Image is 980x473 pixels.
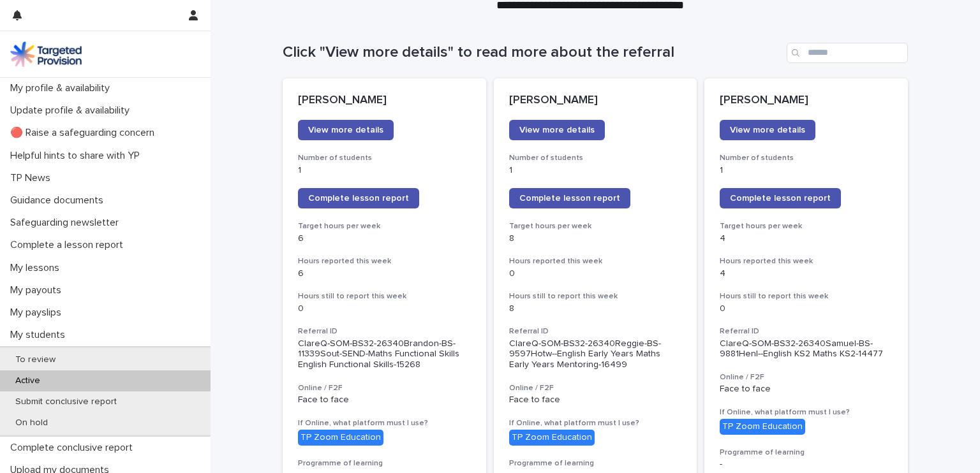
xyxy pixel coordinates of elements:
p: To review [5,354,66,365]
p: 0 [298,303,471,314]
h1: Click "View more details" to read more about the referral [283,43,782,62]
p: My students [5,329,75,341]
p: My payslips [5,307,71,319]
a: View more details [298,120,394,140]
p: [PERSON_NAME] [298,94,471,108]
h3: Programme of learning [720,448,893,458]
h3: Number of students [298,153,471,163]
h3: Online / F2F [298,383,471,393]
p: Safeguarding newsletter [5,217,129,229]
img: M5nRWzHhSzIhMunXDL62 [10,41,82,67]
h3: Number of students [720,153,893,163]
h3: Online / F2F [509,383,682,393]
p: [PERSON_NAME] [509,94,682,108]
p: 4 [720,233,893,244]
p: - [720,459,893,470]
a: Complete lesson report [298,188,419,208]
h3: Target hours per week [509,221,682,231]
h3: Hours reported this week [720,256,893,266]
a: View more details [720,120,815,140]
h3: Hours still to report this week [298,291,471,302]
span: View more details [308,126,383,135]
h3: Referral ID [720,326,893,337]
p: 1 [298,165,471,176]
h3: If Online, what platform must I use? [509,418,682,428]
span: Complete lesson report [519,194,620,203]
p: On hold [5,418,58,428]
p: Helpful hints to share with YP [5,150,150,162]
h3: Target hours per week [720,221,893,231]
p: Submit conclusive report [5,397,127,407]
p: Face to face [298,395,471,405]
p: Active [5,375,50,386]
p: Guidance documents [5,194,114,207]
p: ClareQ-SOM-BS32-26340Brandon-BS-11339Sout-SEND-Maths Functional Skills English Functional Skills-... [298,338,471,370]
h3: Referral ID [298,326,471,337]
p: 4 [720,268,893,279]
p: ClareQ-SOM-BS32-26340Reggie-BS-9597Hotw--English Early Years Maths Early Years Mentoring-16499 [509,338,682,370]
h3: Hours reported this week [509,256,682,266]
span: Complete lesson report [308,194,409,203]
h3: Referral ID [509,326,682,337]
a: Complete lesson report [509,188,630,208]
p: Complete a lesson report [5,239,133,251]
h3: Programme of learning [509,458,682,469]
span: View more details [730,126,805,135]
h3: Online / F2F [720,372,893,382]
div: TP Zoom Education [720,419,805,435]
h3: Programme of learning [298,458,471,469]
p: [PERSON_NAME] [720,94,893,108]
p: Update profile & availability [5,105,140,117]
a: Complete lesson report [720,188,841,208]
p: 1 [720,165,893,176]
h3: If Online, what platform must I use? [298,418,471,428]
p: Face to face [720,384,893,395]
h3: Target hours per week [298,221,471,231]
div: TP Zoom Education [298,430,383,446]
p: ClareQ-SOM-BS32-26340Samuel-BS-9881Henl--English KS2 Maths KS2-14477 [720,338,893,360]
p: My profile & availability [5,82,120,94]
input: Search [787,43,908,63]
p: 8 [509,233,682,244]
p: 8 [509,303,682,314]
p: 6 [298,233,471,244]
h3: If Online, what platform must I use? [720,407,893,418]
a: View more details [509,120,605,140]
h3: Number of students [509,153,682,163]
p: 1 [509,165,682,176]
p: My payouts [5,284,71,296]
p: Face to face [509,395,682,405]
p: 0 [720,303,893,314]
p: 0 [509,268,682,279]
p: TP News [5,172,61,184]
p: My lessons [5,262,70,274]
h3: Hours reported this week [298,256,471,266]
p: 🔴 Raise a safeguarding concern [5,127,165,139]
p: Complete conclusive report [5,442,143,454]
span: Complete lesson report [730,194,831,203]
span: View more details [519,126,595,135]
h3: Hours still to report this week [509,291,682,302]
div: TP Zoom Education [509,430,595,446]
h3: Hours still to report this week [720,291,893,302]
p: 6 [298,268,471,279]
